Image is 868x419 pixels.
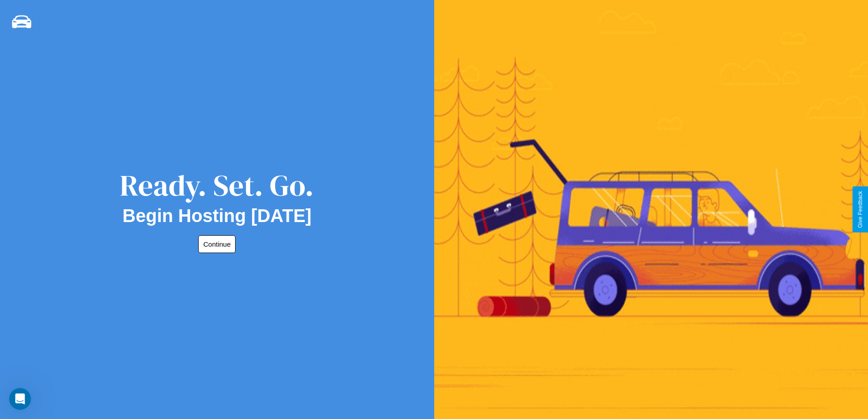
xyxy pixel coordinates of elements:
[9,388,31,410] iframe: Intercom live chat
[198,235,236,253] button: Continue
[123,206,312,226] h2: Begin Hosting [DATE]
[120,165,314,206] div: Ready. Set. Go.
[857,191,863,228] div: Give Feedback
